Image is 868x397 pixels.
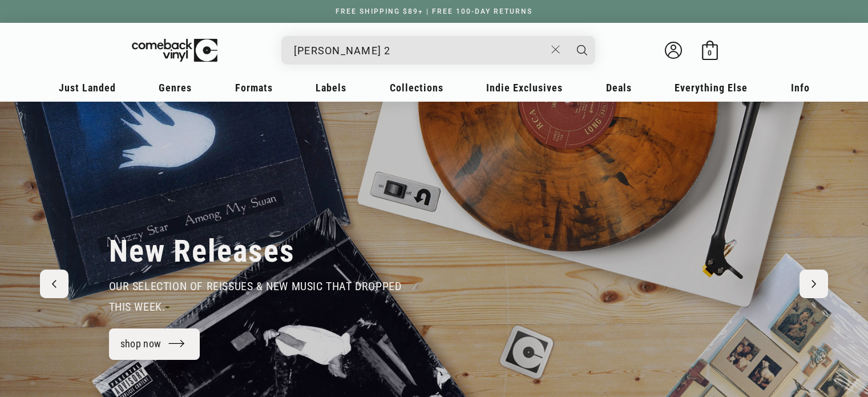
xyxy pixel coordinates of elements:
span: Genres [159,82,192,94]
span: Labels [316,82,346,94]
button: Search [568,36,596,65]
button: Close [545,37,566,62]
a: FREE SHIPPING $89+ | FREE 100-DAY RETURNS [324,7,544,15]
button: Next slide [800,270,828,298]
span: Just Landed [59,82,116,94]
span: Indie Exclusives [486,82,563,94]
button: Previous slide [40,270,68,298]
span: 0 [708,49,712,57]
span: Formats [235,82,273,94]
span: Deals [606,82,632,94]
a: shop now [109,328,200,360]
span: our selection of reissues & new music that dropped this week. [109,279,402,314]
span: Info [791,82,810,94]
input: search [294,39,546,62]
div: Search [281,36,595,65]
span: Everything Else [675,82,748,94]
h2: New Releases [109,232,295,270]
span: Collections [390,82,443,94]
